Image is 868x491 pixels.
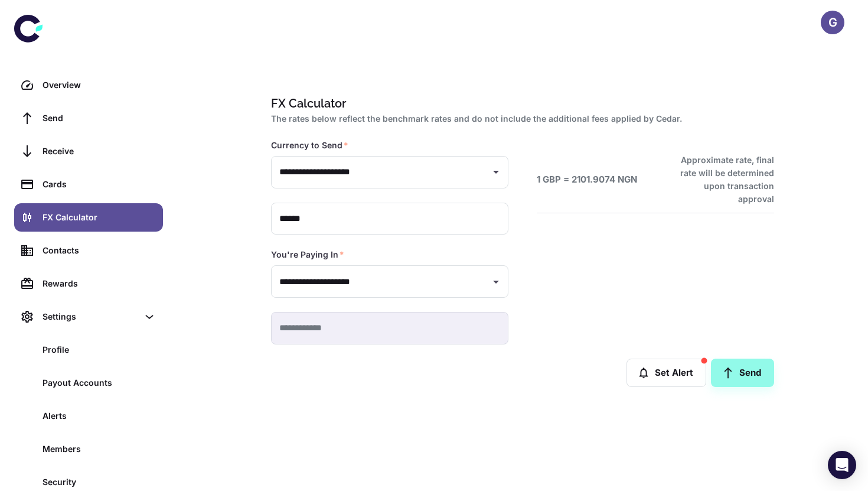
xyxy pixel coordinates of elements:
[14,170,163,199] a: Cards
[626,359,706,387] button: Set Alert
[14,303,163,331] div: Settings
[271,249,344,261] label: You're Paying In
[43,310,138,323] div: Settings
[14,203,163,232] a: FX Calculator
[14,236,163,265] a: Contacts
[488,274,504,290] button: Open
[43,409,156,422] div: Alerts
[43,343,156,356] div: Profile
[828,451,856,479] div: Open Intercom Messenger
[14,435,163,463] a: Members
[43,178,156,191] div: Cards
[14,104,163,132] a: Send
[667,154,774,206] h6: Approximate rate, final rate will be determined upon transaction approval
[14,402,163,430] a: Alerts
[43,145,156,158] div: Receive
[14,369,163,397] a: Payout Accounts
[14,336,163,364] a: Profile
[43,112,156,125] div: Send
[14,269,163,298] a: Rewards
[488,164,504,180] button: Open
[711,359,774,387] a: Send
[43,476,156,489] div: Security
[14,137,163,165] a: Receive
[271,95,769,112] h1: FX Calculator
[43,211,156,224] div: FX Calculator
[43,443,156,456] div: Members
[14,71,163,99] a: Overview
[43,277,156,290] div: Rewards
[43,376,156,389] div: Payout Accounts
[43,79,156,92] div: Overview
[43,244,156,257] div: Contacts
[537,173,637,187] h6: 1 GBP = 2101.9074 NGN
[821,11,844,34] button: G
[271,139,348,151] label: Currency to Send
